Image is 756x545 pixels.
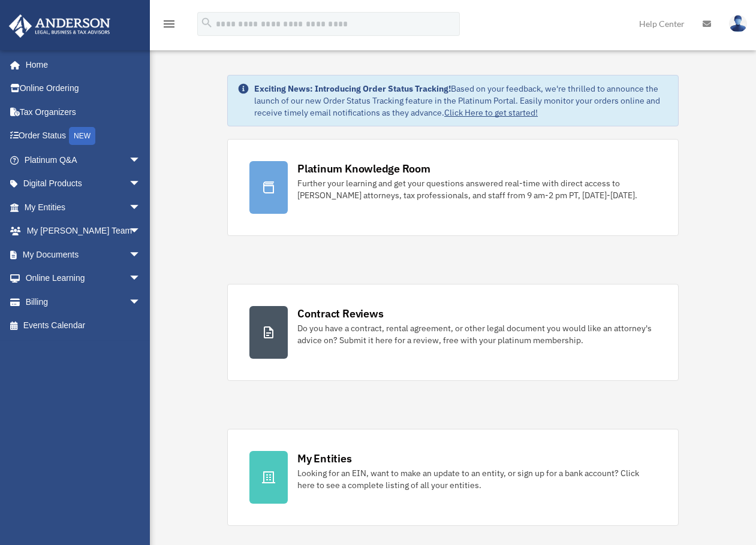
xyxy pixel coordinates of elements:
a: Click Here to get started! [444,107,538,118]
img: User Pic [729,15,747,32]
a: Billingarrow_drop_down [8,290,159,314]
i: menu [162,17,176,31]
a: Order StatusNEW [8,124,159,149]
a: Digital Productsarrow_drop_down [8,172,159,196]
span: arrow_drop_down [129,267,153,291]
a: My [PERSON_NAME] Teamarrow_drop_down [8,219,159,243]
span: arrow_drop_down [129,243,153,267]
span: arrow_drop_down [129,148,153,172]
div: Further your learning and get your questions answered real-time with direct access to [PERSON_NAM... [297,177,656,201]
div: My Entities [297,451,351,466]
a: Platinum Q&Aarrow_drop_down [8,148,159,172]
span: arrow_drop_down [129,172,153,196]
a: My Entities Looking for an EIN, want to make an update to an entity, or sign up for a bank accoun... [227,429,679,526]
a: menu [162,21,176,31]
a: Tax Organizers [8,100,159,124]
img: Anderson Advisors Platinum Portal [5,14,114,38]
div: Based on your feedback, we're thrilled to announce the launch of our new Order Status Tracking fe... [254,83,668,119]
a: Events Calendar [8,314,159,338]
a: Contract Reviews Do you have a contract, rental agreement, or other legal document you would like... [227,284,679,381]
a: Platinum Knowledge Room Further your learning and get your questions answered real-time with dire... [227,139,679,236]
span: arrow_drop_down [129,219,153,244]
div: Contract Reviews [297,306,383,321]
span: arrow_drop_down [129,290,153,314]
strong: Exciting News: Introducing Order Status Tracking! [254,83,451,94]
div: Platinum Knowledge Room [297,161,430,176]
a: Home [8,53,153,77]
a: Online Ordering [8,77,159,101]
a: My Entitiesarrow_drop_down [8,195,159,219]
span: arrow_drop_down [129,195,153,220]
a: My Documentsarrow_drop_down [8,243,159,267]
div: Looking for an EIN, want to make an update to an entity, or sign up for a bank account? Click her... [297,467,656,491]
div: NEW [69,127,95,145]
a: Online Learningarrow_drop_down [8,267,159,290]
div: Do you have a contract, rental agreement, or other legal document you would like an attorney's ad... [297,322,656,346]
i: search [200,16,213,29]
